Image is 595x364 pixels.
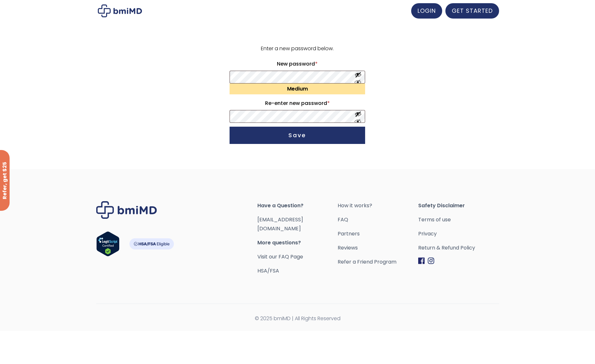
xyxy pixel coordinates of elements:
div: Medium [230,83,365,94]
span: More questions? [257,238,338,247]
a: Return & Refund Policy [418,243,499,252]
a: Refer a Friend Program [338,257,418,266]
button: Save [230,127,365,144]
a: Visit our FAQ Page [257,253,303,260]
span: Safety Disclaimer [418,201,499,210]
a: FAQ [338,215,418,224]
a: [EMAIL_ADDRESS][DOMAIN_NAME] [257,216,303,232]
a: How it works? [338,201,418,210]
a: HSA/FSA [257,267,279,274]
span: GET STARTED [452,7,493,15]
span: LOGIN [418,7,436,15]
span: © 2025 bmiMD | All Rights Reserved [96,314,499,323]
img: HSA-FSA [129,238,174,249]
button: Show password [355,111,362,123]
a: Verify LegitScript Approval for www.bmimd.com [96,231,120,259]
a: Privacy [418,229,499,238]
span: Have a Question? [257,201,338,210]
a: Partners [338,229,418,238]
img: Instagram [428,257,434,264]
button: Show password [355,71,362,83]
a: GET STARTED [445,3,499,19]
a: Reviews [338,243,418,252]
a: Terms of use [418,215,499,224]
img: Facebook [418,257,425,264]
img: My account [98,4,142,17]
img: Brand Logo [96,201,157,219]
img: Verify Approval for www.bmimd.com [96,231,120,257]
label: New password [230,59,365,69]
label: Re-enter new password [230,98,365,108]
a: LOGIN [411,3,442,19]
p: Enter a new password below. [229,44,366,53]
